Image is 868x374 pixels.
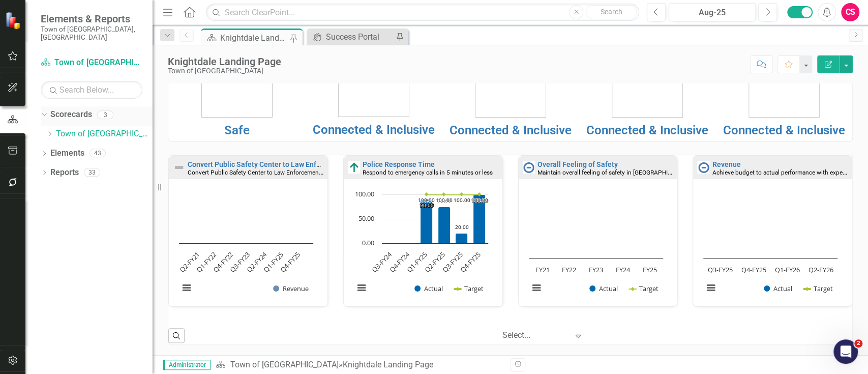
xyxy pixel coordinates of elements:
div: Double-Click to Edit [518,155,678,306]
g: Actual, series 1 of 2. Bar series with 6 bars. [391,194,485,243]
path: Q3-FY25, 20. Actual. [455,233,467,243]
text: Q2-FY21 [177,250,201,274]
text: FY21 [535,265,549,274]
text: Q4-FY25 [741,265,766,274]
a: Overall Feeling of Safety [537,160,618,168]
div: Chart. Highcharts interactive chart. [349,189,497,304]
img: Not Defined [173,161,185,174]
text: Target [814,284,833,293]
text: Q4-FY25 [458,250,482,274]
button: View chart menu, Chart [529,281,544,295]
a: Connected & Inclusive [450,123,572,137]
text: 50.00 [358,214,374,223]
text: Q1-FY25 [405,250,429,274]
span: Search [601,8,622,16]
img: No Information [697,161,709,174]
div: 43 [89,149,106,158]
path: Q4-FY25, 100. Actual. [473,194,485,243]
div: » [216,359,502,371]
text: Actual [773,284,792,293]
text: FY25 [642,265,656,274]
a: Police Response Time [363,160,435,168]
small: Respond to emergency calls in 5 minutes or less [363,169,493,176]
span: 2 [854,339,862,348]
small: Convert Public Safety Center to Law Enforcement Center [188,168,340,176]
a: Town of [GEOGRAPHIC_DATA] [230,360,338,369]
text: Q1-FY25 [261,250,285,274]
input: Search Below... [41,81,142,99]
text: Q3-FY23 [228,250,252,274]
svg: Interactive chart [698,189,843,304]
svg: Interactive chart [349,189,493,304]
a: Scorecards [50,109,92,121]
button: Show Actual [589,284,618,293]
a: Elements [50,148,84,159]
a: Safe [224,123,250,137]
button: Aug-25 [669,3,756,21]
path: Q3-FY25, 100. Target. [459,192,463,196]
div: Knightdale Landing Page [220,32,287,44]
text: Q2-FY25 [423,250,446,274]
a: Convert Public Safety Center to Law Enforcement Center [188,160,371,168]
div: Double-Click to Edit [343,155,503,306]
text: FY24 [615,265,630,274]
div: Chart. Highcharts interactive chart. [524,189,672,304]
div: Knightdale Landing Page [342,360,433,369]
svg: Interactive chart [524,189,668,304]
a: Reports [50,167,79,179]
button: Search [586,5,637,19]
text: Q3-FY25 [440,250,464,274]
a: Success Portal [309,31,393,43]
div: 33 [84,168,100,177]
a: Connected & Inclusive [313,123,435,137]
text: 100.00 [418,196,435,204]
text: Q2-FY24 [245,249,269,274]
button: View chart menu, Chart [179,281,194,295]
button: Show Target [629,284,659,293]
text: Q2-FY26 [809,265,833,274]
div: Success Portal [326,31,393,43]
img: No Information [523,161,535,174]
button: CS [841,3,859,21]
small: Maintain overall feeling of safety in [GEOGRAPHIC_DATA] at 10% above the regional average [537,168,785,176]
div: Town of [GEOGRAPHIC_DATA] [168,67,281,75]
text: 90.00 [420,202,434,209]
text: Actual [599,284,618,293]
text: Q3-FY25 [708,265,733,274]
text: Revenue [283,284,309,293]
text: 20.00 [455,223,469,231]
div: Chart. Highcharts interactive chart. [174,189,322,304]
svg: Interactive chart [174,189,318,304]
a: Connected & Inclusive [586,123,708,137]
input: Search ClearPoint... [206,4,639,21]
text: Q4-FY25 [278,250,302,274]
div: Double-Click to Edit [693,155,852,306]
a: Connected & Inclusive [723,123,845,137]
img: ClearPoint Strategy [5,12,23,30]
button: Show Actual [764,284,792,293]
button: Show Actual [414,284,443,293]
text: Q1-FY22 [194,250,218,274]
text: Q4-FY22 [211,250,235,274]
button: Show Target [804,284,833,293]
path: Q4-FY25, 100. Target. [477,192,481,196]
text: Target [464,284,484,293]
div: Aug-25 [672,7,752,19]
iframe: Intercom live chat [833,339,858,364]
text: 100.00 [454,196,470,204]
text: Target [639,284,658,293]
a: Town of [GEOGRAPHIC_DATA] [56,128,153,140]
small: Town of [GEOGRAPHIC_DATA], [GEOGRAPHIC_DATA] [41,25,142,42]
button: View chart menu, Chart [354,281,369,295]
text: FY23 [589,265,603,274]
button: Show Revenue [273,284,309,293]
text: Q3-FY24 [369,249,394,274]
div: 3 [97,110,113,119]
text: FY22 [562,265,576,274]
text: Actual [424,284,443,293]
text: Q4-FY24 [387,249,411,274]
a: Revenue [712,160,740,168]
path: Q1-FY25, 90. Actual. [420,199,432,243]
text: 0.00 [362,238,374,247]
